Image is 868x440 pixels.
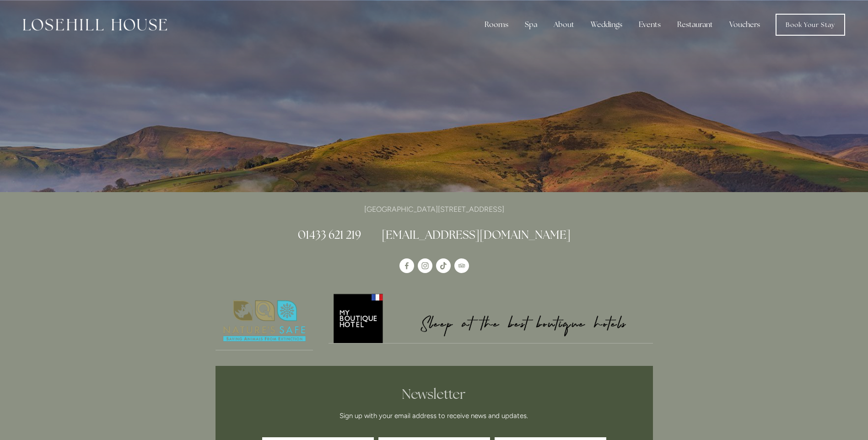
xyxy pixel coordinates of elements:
a: TripAdvisor [454,258,469,273]
div: About [546,16,582,34]
img: My Boutique Hotel - Logo [329,292,653,343]
a: Book Your Stay [776,14,845,36]
a: [EMAIL_ADDRESS][DOMAIN_NAME] [382,227,571,242]
a: Instagram [418,258,432,273]
p: [GEOGRAPHIC_DATA][STREET_ADDRESS] [216,203,653,215]
a: Vouchers [722,16,767,34]
a: My Boutique Hotel - Logo [329,292,653,343]
a: Losehill House Hotel & Spa [399,258,414,273]
div: Rooms [477,16,516,34]
img: Losehill House [23,19,167,31]
img: Nature's Safe - Logo [216,292,313,350]
a: TikTok [436,258,451,273]
div: Weddings [583,16,630,34]
a: 01433 621 219 [298,227,361,242]
div: Restaurant [670,16,720,34]
p: Sign up with your email address to receive news and updates. [265,410,603,421]
h2: Newsletter [265,386,603,402]
div: Events [631,16,668,34]
div: Spa [518,16,545,34]
a: Nature's Safe - Logo [216,292,313,350]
